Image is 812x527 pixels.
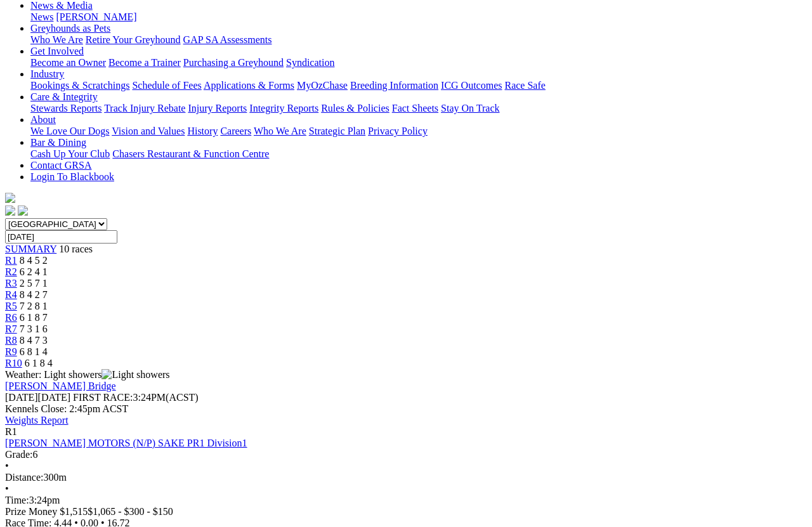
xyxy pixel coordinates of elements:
[112,148,269,159] a: Chasers Restaurant & Function Centre
[5,392,38,403] span: [DATE]
[20,323,48,334] span: 7 3 1 6
[5,381,116,391] a: [PERSON_NAME] Bridge
[30,57,106,68] a: Become an Owner
[5,244,56,254] a: SUMMARY
[254,126,306,136] a: Who We Are
[30,46,84,56] a: Get Involved
[286,57,334,68] a: Syndication
[30,126,807,137] div: About
[30,148,110,159] a: Cash Up Your Club
[20,312,48,323] span: 6 1 8 7
[5,472,807,483] div: 300m
[5,460,9,471] span: •
[441,80,502,91] a: ICG Outcomes
[5,205,15,216] img: facebook.svg
[30,160,91,171] a: Contact GRSA
[73,392,133,403] span: FIRST RACE:
[5,278,17,289] a: R3
[249,103,318,114] a: Integrity Reports
[88,506,173,517] span: $1,065 - $300 - $150
[5,266,17,277] a: R2
[5,495,807,506] div: 3:24pm
[30,80,129,91] a: Bookings & Scratchings
[5,358,22,368] a: R10
[25,358,53,368] span: 6 1 8 4
[20,335,48,346] span: 8 4 7 3
[368,126,428,136] a: Privacy Policy
[108,57,181,68] a: Become a Trainer
[20,278,48,289] span: 2 5 7 1
[20,289,48,300] span: 8 4 2 7
[187,126,218,136] a: History
[5,392,70,403] span: [DATE]
[5,289,17,300] span: R4
[5,312,17,323] a: R6
[5,301,17,311] a: R5
[5,449,807,460] div: 6
[5,449,33,460] span: Grade:
[5,438,247,448] a: [PERSON_NAME] MOTORS (N/P) SAKE PR1 Division1
[297,80,348,91] a: MyOzChase
[5,323,17,334] a: R7
[30,80,807,91] div: Industry
[20,266,48,277] span: 6 2 4 1
[5,472,43,483] span: Distance:
[5,506,807,517] div: Prize Money $1,515
[5,335,17,346] a: R8
[350,80,438,91] a: Breeding Information
[18,205,28,216] img: twitter.svg
[5,403,807,415] div: Kennels Close: 2:45pm ACST
[30,171,114,182] a: Login To Blackbook
[20,346,48,357] span: 6 8 1 4
[132,80,201,91] a: Schedule of Fees
[188,103,247,114] a: Injury Reports
[30,11,807,23] div: News & Media
[5,230,117,244] input: Select date
[5,415,69,426] a: Weights Report
[30,114,56,125] a: About
[5,483,9,494] span: •
[30,34,83,45] a: Who We Are
[441,103,499,114] a: Stay On Track
[30,68,64,79] a: Industry
[30,126,109,136] a: We Love Our Dogs
[20,301,48,311] span: 7 2 8 1
[73,392,199,403] span: 3:24PM(ACST)
[309,126,365,136] a: Strategic Plan
[56,11,136,22] a: [PERSON_NAME]
[86,34,181,45] a: Retire Your Greyhound
[5,193,15,203] img: logo-grsa-white.png
[112,126,185,136] a: Vision and Values
[5,346,17,357] a: R9
[30,148,807,160] div: Bar & Dining
[30,91,98,102] a: Care & Integrity
[5,255,17,266] a: R1
[20,255,48,266] span: 8 4 5 2
[30,137,86,148] a: Bar & Dining
[30,103,807,114] div: Care & Integrity
[30,103,101,114] a: Stewards Reports
[30,23,110,34] a: Greyhounds as Pets
[59,244,93,254] span: 10 races
[183,57,284,68] a: Purchasing a Greyhound
[104,103,185,114] a: Track Injury Rebate
[392,103,438,114] a: Fact Sheets
[101,369,169,381] img: Light showers
[5,495,29,505] span: Time:
[30,34,807,46] div: Greyhounds as Pets
[504,80,545,91] a: Race Safe
[321,103,390,114] a: Rules & Policies
[30,57,807,68] div: Get Involved
[183,34,272,45] a: GAP SA Assessments
[5,426,17,437] span: R1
